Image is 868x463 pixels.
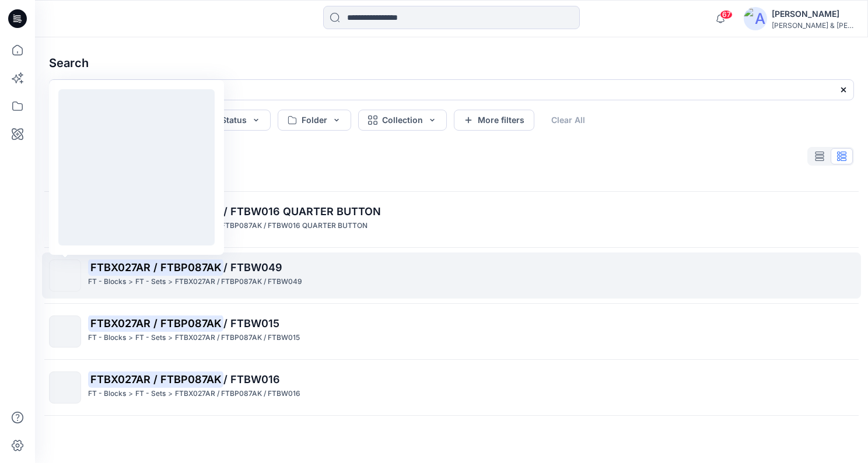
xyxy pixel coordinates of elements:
[454,110,534,131] button: More filters
[772,7,853,21] div: [PERSON_NAME]
[128,276,133,288] p: >
[223,317,279,329] span: / FTBW015
[223,373,280,385] span: / FTBW016
[42,308,861,355] a: FTBX027AR / FTBP087AK/ FTBW015FT - Blocks>FT - Sets>FTBX027AR / FTBP087AK / FTBW015
[175,220,367,232] p: FTBX027AR / FTBP087AK / FTBW016 QUARTER BUTTON
[223,261,282,273] span: / FTBW049
[128,388,133,400] p: >
[88,332,126,344] p: FT - Blocks
[175,332,300,344] p: FTBX027AR / FTBP087AK / FTBW015
[223,205,381,218] span: / FTBW016 QUARTER BUTTON
[128,332,133,344] p: >
[135,276,166,288] p: FT - Sets
[88,371,223,387] mark: FTBX027AR / FTBP087AK
[88,388,126,400] p: FT - Blocks
[168,388,173,400] p: >
[135,388,166,400] p: FT - Sets
[42,252,861,299] a: FTBX027AR / FTBP087AK/ FTBW049FT - Blocks>FT - Sets>FTBX027AR / FTBP087AK / FTBW049
[42,364,861,411] a: FTBX027AR / FTBP087AK/ FTBW016FT - Blocks>FT - Sets>FTBX027AR / FTBP087AK / FTBW016
[168,332,173,344] p: >
[175,388,300,400] p: FTBX027AR / FTBP087AK / FTBW016
[744,7,767,30] img: avatar
[175,276,302,288] p: FTBX027AR / FTBP087AK / FTBW049
[135,332,166,344] p: FT - Sets
[88,259,223,275] mark: FTBX027AR / FTBP087AK
[720,10,733,19] span: 67
[772,21,853,30] div: [PERSON_NAME] & [PERSON_NAME]
[197,110,271,131] button: Status
[168,276,173,288] p: >
[278,110,351,131] button: Folder
[358,110,447,131] button: Collection
[40,47,863,79] h4: Search
[42,197,861,243] a: FTBX027AR / FTBP087AK/ FTBW016 QUARTER BUTTONFT - Blocks>FT - Sets>FTBX027AR / FTBP087AK / FTBW01...
[88,276,126,288] p: FT - Blocks
[88,315,223,331] mark: FTBX027AR / FTBP087AK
